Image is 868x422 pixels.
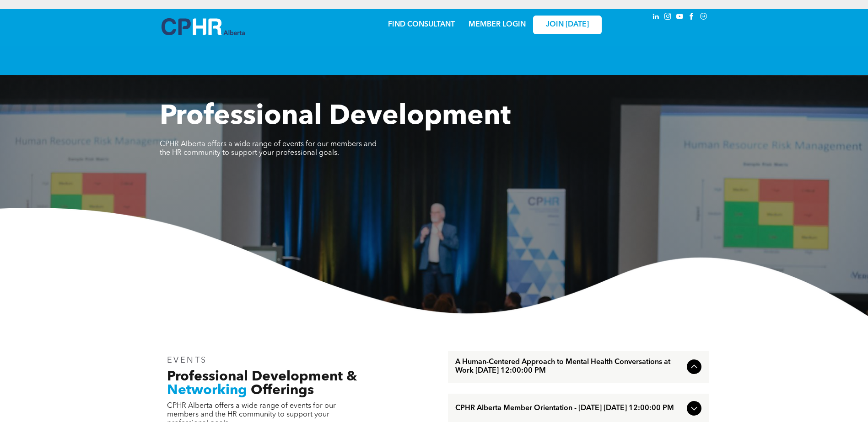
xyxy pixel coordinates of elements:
[160,103,511,131] span: Professional Development
[162,18,245,35] img: A blue and white logo for cp alberta
[687,11,697,24] a: facebook
[167,370,357,384] span: Professional Development &
[455,358,683,375] span: A Human-Centered Approach to Mental Health Conversations at Work [DATE] 12:00:00 PM
[533,16,602,34] a: JOIN [DATE]
[388,21,455,28] a: FIND CONSULTANT
[699,11,709,24] a: Social network
[663,11,673,24] a: instagram
[651,11,661,24] a: linkedin
[455,404,683,413] span: CPHR Alberta Member Orientation - [DATE] [DATE] 12:00:00 PM
[167,356,208,364] span: EVENTS
[160,141,377,157] span: CPHR Alberta offers a wide range of events for our members and the HR community to support your p...
[546,21,589,29] span: JOIN [DATE]
[251,384,314,397] span: Offerings
[675,11,685,24] a: youtube
[167,384,247,397] span: Networking
[469,21,526,28] a: MEMBER LOGIN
